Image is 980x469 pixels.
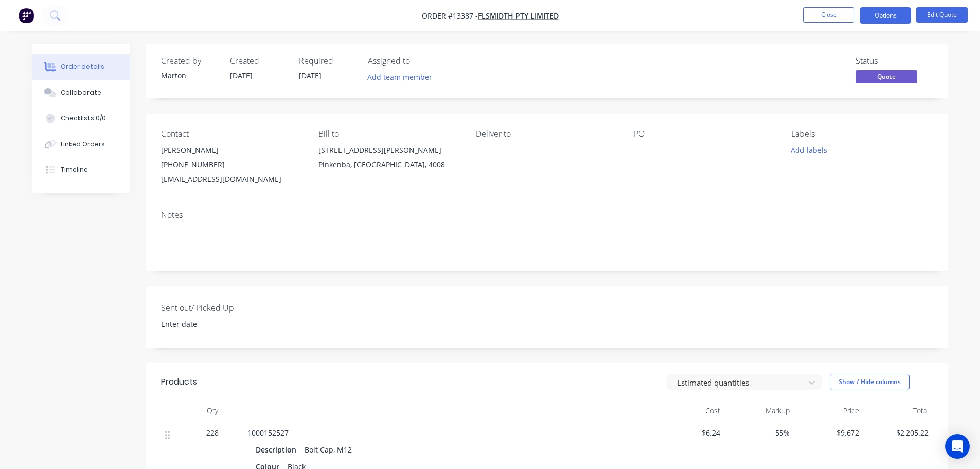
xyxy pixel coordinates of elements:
[634,129,775,139] div: PO
[422,11,478,21] span: Order #13387 -
[247,428,289,438] span: 1000152527
[230,56,287,66] div: Created
[318,129,459,139] div: Bill to
[368,56,471,66] div: Assigned to
[32,157,130,183] button: Timeline
[32,106,130,131] button: Checklists 0/0
[476,129,617,139] div: Deliver to
[182,401,243,421] div: Qty
[299,71,322,80] span: [DATE]
[318,158,459,172] div: Pinkenba, [GEOGRAPHIC_DATA], 4008
[856,56,933,66] div: Status
[161,143,302,186] div: [PERSON_NAME][PHONE_NUMBER][EMAIL_ADDRESS][DOMAIN_NAME]
[161,172,302,186] div: [EMAIL_ADDRESS][DOMAIN_NAME]
[61,165,88,175] div: Timeline
[61,88,101,97] div: Collaborate
[206,427,219,438] span: 228
[32,131,130,157] button: Linked Orders
[154,317,282,332] input: Enter date
[659,427,720,438] span: $6.24
[161,376,197,388] div: Products
[19,8,34,23] img: Factory
[161,158,302,172] div: [PHONE_NUMBER]
[867,427,929,438] span: $2,205.22
[724,401,794,421] div: Markup
[32,54,130,80] button: Order details
[803,7,854,23] button: Close
[830,374,910,390] button: Show / Hide columns
[786,143,833,157] button: Add labels
[32,80,130,106] button: Collaborate
[655,401,724,421] div: Cost
[362,70,437,84] button: Add team member
[61,62,104,72] div: Order details
[318,143,459,176] div: [STREET_ADDRESS][PERSON_NAME]Pinkenba, [GEOGRAPHIC_DATA], 4008
[61,140,105,149] div: Linked Orders
[856,70,917,83] span: Quote
[300,442,356,457] div: Bolt Cap, M12
[161,302,290,314] label: Sent out/ Picked Up
[256,442,300,457] div: Description
[161,210,933,220] div: Notes
[794,401,863,421] div: Price
[863,401,933,421] div: Total
[860,7,911,24] button: Options
[728,427,790,438] span: 55%
[299,56,355,66] div: Required
[161,70,218,81] div: Marton
[916,7,968,23] button: Edit Quote
[161,129,302,139] div: Contact
[61,114,106,123] div: Checklists 0/0
[161,143,302,158] div: [PERSON_NAME]
[230,71,253,80] span: [DATE]
[368,70,438,84] button: Add team member
[798,427,859,438] span: $9.672
[791,129,932,139] div: Labels
[945,434,970,459] div: Open Intercom Messenger
[161,56,218,66] div: Created by
[478,11,559,21] a: FLSmidth Pty Limited
[318,143,459,158] div: [STREET_ADDRESS][PERSON_NAME]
